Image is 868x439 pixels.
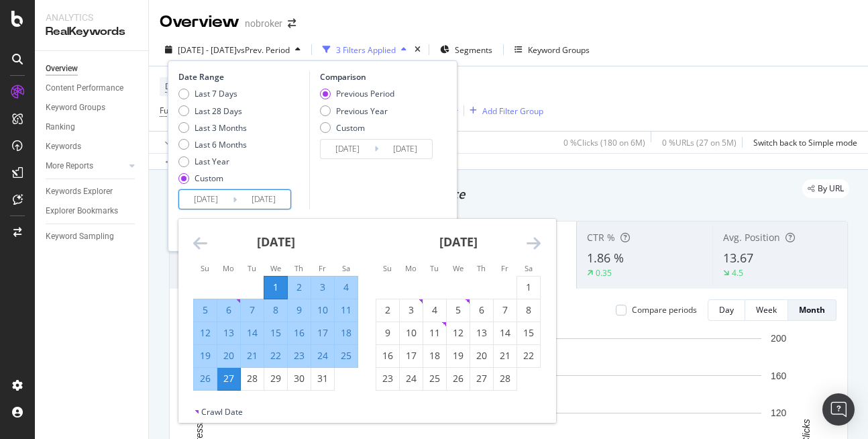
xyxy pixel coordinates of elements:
[46,62,139,76] a: Overview
[288,372,311,385] div: 30
[217,326,240,340] div: 13
[447,372,470,385] div: 26
[46,101,105,115] div: Keyword Groups
[447,349,470,362] div: 19
[194,344,217,367] td: Selected. Sunday, January 19, 2025
[423,344,447,367] td: Choose Tuesday, February 18, 2025 as your check-in date. It’s available.
[400,367,423,390] td: Choose Monday, February 24, 2025 as your check-in date. It’s available.
[423,303,446,317] div: 4
[264,367,288,390] td: Choose Wednesday, January 29, 2025 as your check-in date. It’s available.
[455,44,492,56] span: Segments
[494,372,517,385] div: 28
[288,344,311,367] td: Selected. Thursday, January 23, 2025
[160,105,189,116] span: Full URL
[748,132,857,153] button: Switch back to Simple mode
[423,372,446,385] div: 25
[201,406,243,418] div: Crawl Date
[336,105,388,117] div: Previous Year
[320,88,394,99] div: Previous Period
[46,159,125,173] a: More Reports
[400,326,423,340] div: 10
[470,299,494,322] td: Choose Thursday, February 6, 2025 as your check-in date. It’s available.
[423,322,447,344] td: Choose Tuesday, February 11, 2025 as your check-in date. It’s available.
[494,367,517,390] td: Choose Friday, February 28, 2025 as your check-in date. It’s available.
[723,250,753,266] span: 13.67
[376,322,400,344] td: Choose Sunday, February 9, 2025 as your check-in date. It’s available.
[335,326,358,340] div: 18
[818,185,844,193] span: By URL
[264,349,287,362] div: 22
[400,349,423,362] div: 17
[237,190,290,209] input: End Date
[178,139,247,150] div: Last 6 Months
[194,322,217,344] td: Selected. Sunday, January 12, 2025
[447,344,470,367] td: Choose Wednesday, February 19, 2025 as your check-in date. It’s available.
[194,299,217,322] td: Selected. Sunday, January 5, 2025
[342,263,350,273] small: Sa
[46,159,93,173] div: More Reports
[745,299,788,321] button: Week
[46,140,139,154] a: Keywords
[194,326,217,340] div: 12
[241,299,264,322] td: Selected. Tuesday, January 7, 2025
[400,303,423,317] div: 3
[288,281,311,294] div: 2
[245,17,282,30] div: nobroker
[376,299,400,322] td: Choose Sunday, February 2, 2025 as your check-in date. It’s available.
[771,333,787,344] text: 200
[470,326,493,340] div: 13
[494,326,517,340] div: 14
[193,235,207,252] div: Move backward to switch to the previous month.
[587,231,615,244] span: CTR %
[376,326,399,340] div: 9
[311,372,334,385] div: 31
[319,263,326,273] small: Fr
[311,322,335,344] td: Selected. Friday, January 17, 2025
[336,44,396,56] div: 3 Filters Applied
[335,281,358,294] div: 4
[423,326,446,340] div: 11
[423,299,447,322] td: Choose Tuesday, February 4, 2025 as your check-in date. It’s available.
[320,105,394,117] div: Previous Year
[178,122,247,134] div: Last 3 Months
[400,372,423,385] div: 24
[241,372,264,385] div: 28
[195,88,237,99] div: Last 7 Days
[412,43,423,56] div: times
[753,137,857,148] div: Switch back to Simple mode
[732,267,743,279] div: 4.5
[288,349,311,362] div: 23
[447,299,470,322] td: Choose Wednesday, February 5, 2025 as your check-in date. It’s available.
[160,39,306,60] button: [DATE] - [DATE]vsPrev. Period
[217,303,240,317] div: 6
[430,263,439,273] small: Tu
[195,173,223,184] div: Custom
[311,281,334,294] div: 3
[470,303,493,317] div: 6
[201,263,209,273] small: Su
[376,303,399,317] div: 2
[217,367,241,390] td: Selected as end date. Monday, January 27, 2025
[317,39,412,60] button: 3 Filters Applied
[195,105,242,117] div: Last 28 Days
[194,303,217,317] div: 5
[596,267,612,279] div: 0.35
[435,39,498,60] button: Segments
[237,44,290,56] span: vs Prev. Period
[264,281,287,294] div: 1
[264,303,287,317] div: 8
[376,367,400,390] td: Choose Sunday, February 23, 2025 as your check-in date. It’s available.
[517,281,540,294] div: 1
[288,299,311,322] td: Selected. Thursday, January 9, 2025
[453,263,464,273] small: We
[708,299,745,321] button: Day
[321,140,374,158] input: Start Date
[517,326,540,340] div: 15
[494,344,517,367] td: Choose Friday, February 21, 2025 as your check-in date. It’s available.
[470,344,494,367] td: Choose Thursday, February 20, 2025 as your check-in date. It’s available.
[178,173,247,184] div: Custom
[46,140,81,154] div: Keywords
[195,139,247,150] div: Last 6 Months
[719,304,734,315] div: Day
[447,322,470,344] td: Choose Wednesday, February 12, 2025 as your check-in date. It’s available.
